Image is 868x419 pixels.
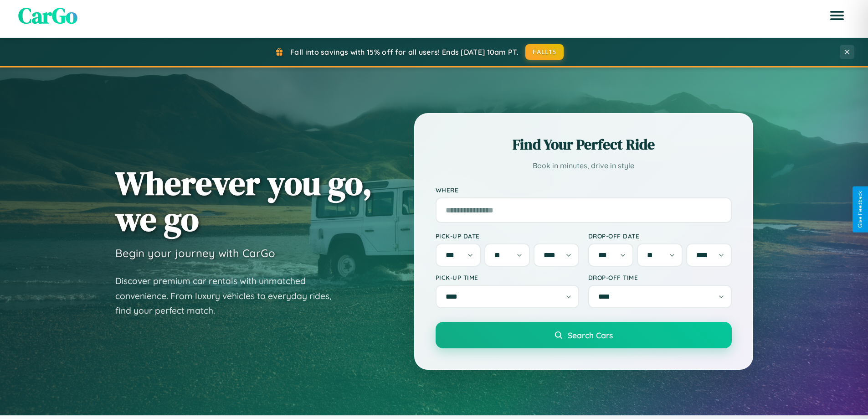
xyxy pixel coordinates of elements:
p: Discover premium car rentals with unmatched convenience. From luxury vehicles to everyday rides, ... [115,274,343,318]
div: Give Feedback [857,191,863,228]
span: Fall into savings with 15% off for all users! Ends [DATE] 10am PT. [290,47,519,57]
label: Pick-up Date [436,232,579,240]
span: CarGo [18,0,77,31]
button: Search Cars [436,322,732,348]
label: Drop-off Time [588,274,732,281]
button: Open menu [824,3,850,28]
button: FALL15 [525,44,564,60]
span: Search Cars [568,330,613,340]
label: Drop-off Date [588,232,732,240]
label: Pick-up Time [436,274,579,281]
label: Where [436,186,732,194]
h3: Begin your journey with CarGo [115,246,275,260]
h1: Wherever you go, we go [115,165,372,237]
p: Book in minutes, drive in style [436,159,732,172]
h2: Find Your Perfect Ride [436,134,732,155]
